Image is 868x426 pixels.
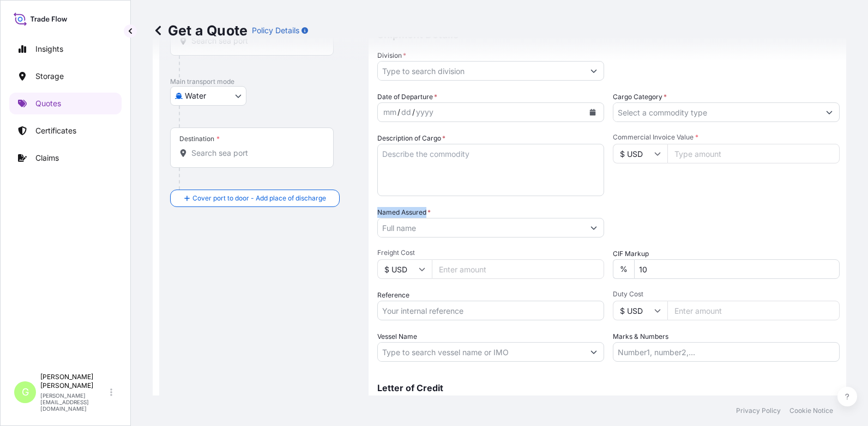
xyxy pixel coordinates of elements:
div: year, [415,106,435,119]
label: CIF Markup [613,248,649,259]
input: Enter amount [667,301,840,320]
label: Marks & Numbers [613,331,668,342]
a: Privacy Policy [736,406,781,415]
input: Enter amount [432,259,604,279]
span: Water [185,90,206,101]
input: Your internal reference [377,301,604,320]
div: day, [400,106,412,119]
label: Reference [377,290,409,301]
p: Storage [35,71,64,82]
label: Vessel Name [377,331,417,342]
button: Cover port to door - Add place of discharge [170,190,340,207]
p: Get a Quote [153,22,248,39]
button: Calendar [584,104,601,121]
input: Type to search division [378,61,584,81]
span: Date of Departure [377,92,437,102]
div: Destination [179,135,220,143]
button: Show suggestions [819,102,839,122]
input: Select a commodity type [613,102,819,122]
button: Select transport [170,86,246,106]
p: Certificates [35,125,76,136]
span: Freight Cost [377,248,604,257]
a: Insights [9,38,122,60]
a: Certificates [9,120,122,142]
span: Cover port to door - Add place of discharge [192,193,326,204]
input: Type amount [667,144,840,163]
span: G [22,387,29,398]
label: Named Assured [377,207,431,218]
a: Storage [9,65,122,87]
p: Quotes [35,98,61,109]
span: Commercial Invoice Value [613,133,840,142]
a: Cookie Notice [789,406,833,415]
p: Claims [35,153,59,163]
p: Letter of Credit [377,384,840,392]
p: [PERSON_NAME] [PERSON_NAME] [40,373,108,390]
div: / [412,106,415,119]
p: Policy Details [252,25,299,36]
input: Enter percentage [634,259,840,279]
button: Show suggestions [584,342,604,362]
span: Duty Cost [613,290,840,299]
div: / [397,106,400,119]
p: Main transport mode [170,77,358,86]
input: Destination [191,148,320,159]
label: Cargo Category [613,92,667,102]
input: Type to search vessel name or IMO [378,342,584,362]
input: Full name [378,218,584,238]
div: % [613,259,634,279]
a: Claims [9,147,122,169]
a: Quotes [9,93,122,114]
button: Show suggestions [584,61,604,81]
div: month, [382,106,397,119]
input: Number1, number2,... [613,342,840,362]
p: Insights [35,44,63,54]
p: [PERSON_NAME][EMAIL_ADDRESS][DOMAIN_NAME] [40,392,108,412]
label: Description of Cargo [377,133,445,144]
button: Show suggestions [584,218,604,238]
